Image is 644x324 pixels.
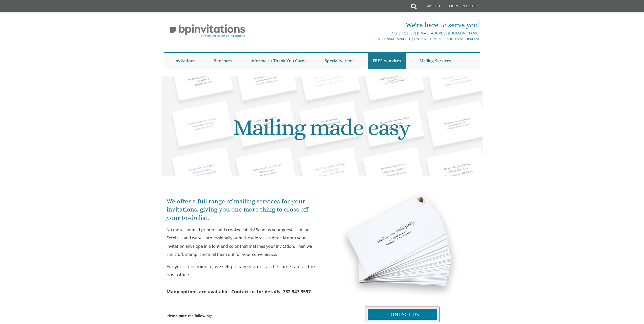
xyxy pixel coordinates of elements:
a: 732.947.3597 [391,31,415,35]
iframe: chat widget [613,292,644,316]
a: Invitations [169,53,200,69]
img: contact-us-btn.jpg [365,307,440,322]
h1: Mailing made easy [165,80,479,175]
div: M-Th 9am - 5pm EST | Fri 9am - 1pm EST | Sun 11am - 3pm EST [270,36,480,42]
p: We offer a full range of mailing services for your invitations, giving you one more thing to cros... [167,197,318,222]
img: envelopes.png [326,181,479,307]
p: For your convenience, we sell postage stamps at the same rate as the post office. [167,262,318,279]
p: No more jammed printers and crooked labels! Send us your guest list in an Excel file and we will ... [167,226,318,259]
a: [EMAIL_ADDRESS][DOMAIN_NAME] [417,31,480,35]
a: FREE e-Invites [368,53,406,69]
div: We're here to serve you! [270,20,480,30]
a: Mailing Services [414,53,456,69]
strong: Many options are available. Contact us for details. 732.947.3597 [167,289,311,295]
p: Please note the following: [167,305,318,319]
div: | [270,30,480,36]
a: Informals / Thank You Cards [245,53,311,69]
a: My Cart [416,1,444,13]
img: BP Invitation Loft [164,20,251,41]
a: Specialty Items [320,53,360,69]
a: Benchers [209,53,237,69]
